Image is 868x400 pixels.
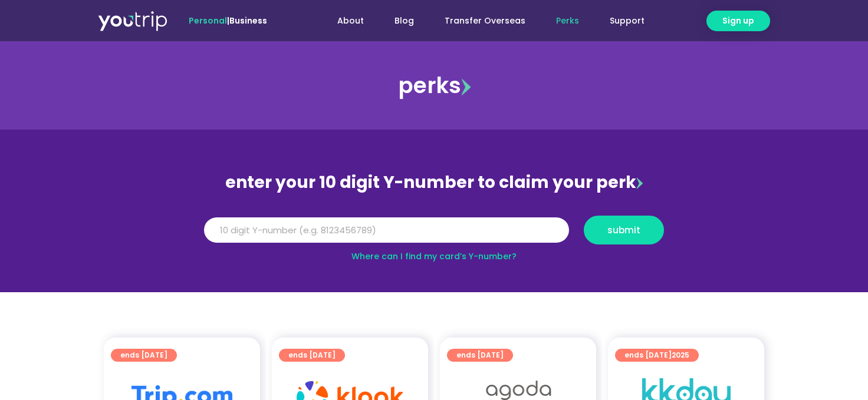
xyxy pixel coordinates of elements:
[120,349,167,362] span: ends [DATE]
[198,167,670,198] div: enter your 10 digit Y-number to claim your perk
[351,250,517,262] a: Where can I find my card’s Y-number?
[706,11,770,31] a: Sign up
[189,15,227,27] span: Personal
[379,10,429,32] a: Blog
[541,10,594,32] a: Perks
[429,10,541,32] a: Transfer Overseas
[447,349,513,362] a: ends [DATE]
[229,15,267,27] a: Business
[279,349,345,362] a: ends [DATE]
[722,15,754,27] span: Sign up
[204,216,664,253] form: Y Number
[299,10,660,32] nav: Menu
[456,349,504,362] span: ends [DATE]
[322,10,379,32] a: About
[288,349,336,362] span: ends [DATE]
[204,217,569,243] input: 10 digit Y-number (e.g. 8123456789)
[584,216,664,244] button: submit
[111,349,177,362] a: ends [DATE]
[607,226,640,234] span: submit
[594,10,660,32] a: Support
[672,350,689,360] span: 2025
[615,349,699,362] a: ends [DATE]2025
[624,349,689,362] span: ends [DATE]
[189,15,267,27] span: |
